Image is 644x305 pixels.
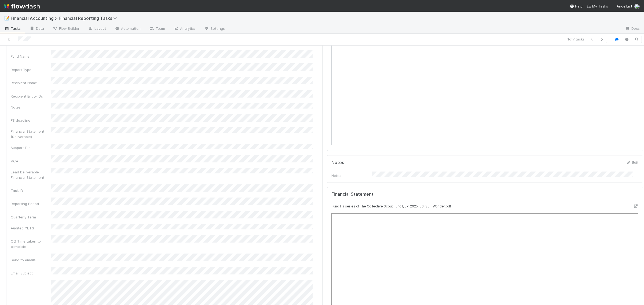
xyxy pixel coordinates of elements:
a: My Tasks [587,3,608,9]
span: Financial Accounting > Financial Reporting Tasks [11,16,120,21]
div: Help [570,3,583,9]
img: avatar_8d06466b-a936-4205-8f52-b0cc03e2a179.png [634,4,640,9]
div: Send to emails [11,257,51,263]
span: My Tasks [587,4,608,8]
a: Layout [84,25,110,33]
div: Reporting Period [11,201,51,206]
a: Edit [626,160,638,165]
div: Audited YE FS [11,225,51,231]
div: Quarterly Term [11,214,51,220]
a: Team [145,25,169,33]
span: 1 of 7 tasks [568,36,585,42]
div: Lead Deliverable Financial Statement [11,169,51,180]
a: Automation [110,25,145,33]
div: Fund Name [11,54,51,59]
div: Report Type [11,67,51,72]
div: Notes [331,173,372,178]
div: Task ID [11,188,51,193]
a: Flow Builder [48,25,84,33]
div: Email Subject [11,270,51,276]
a: Analytics [169,25,200,33]
span: Tasks [4,26,21,31]
div: VCA [11,158,51,164]
h5: Notes [331,160,344,165]
a: Settings [200,25,229,33]
div: Financial Statement (Deliverable) [11,129,51,139]
div: FS deadline [11,118,51,123]
div: Recipient Entity IDs [11,94,51,99]
span: 📝 [4,16,10,20]
div: CQ Time taken to complete [11,239,51,249]
img: logo-inverted-e16ddd16eac7371096b0.svg [4,2,40,11]
span: Flow Builder [53,26,79,31]
h5: Financial Statement [331,192,374,197]
div: Recipient Name [11,80,51,85]
small: Fund I, a series of The Collective Scout Fund I, LP-2025-06-30 - Wonder.pdf [331,204,451,208]
span: AngelList [617,4,632,8]
div: Support File [11,145,51,150]
a: Docs [621,25,644,33]
a: Data [25,25,48,33]
div: Notes [11,105,51,110]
